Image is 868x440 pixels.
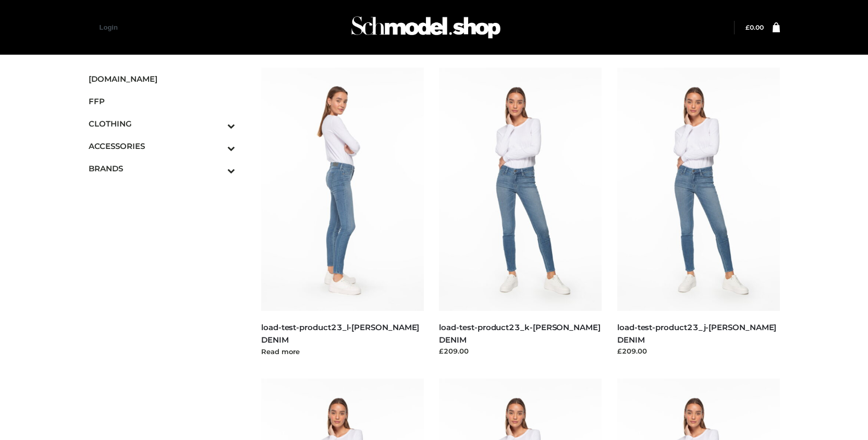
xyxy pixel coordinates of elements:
[199,157,235,180] button: Toggle Submenu
[89,95,236,107] span: FFP
[89,68,236,90] a: [DOMAIN_NAME]
[89,73,236,85] span: [DOMAIN_NAME]
[89,118,236,130] span: CLOTHING
[89,157,236,180] a: BRANDSToggle Submenu
[89,140,236,152] span: ACCESSORIES
[439,346,602,356] div: £209.00
[348,7,504,48] img: Schmodel Admin 964
[89,112,236,135] a: CLOTHINGToggle Submenu
[261,347,300,356] a: Read more
[199,112,235,135] button: Toggle Submenu
[745,23,764,31] a: £0.00
[745,23,750,31] span: £
[199,135,235,157] button: Toggle Submenu
[261,322,419,344] a: load-test-product23_l-[PERSON_NAME] DENIM
[89,90,236,112] a: FFP
[617,322,776,344] a: load-test-product23_j-[PERSON_NAME] DENIM
[745,23,764,31] bdi: 0.00
[89,162,236,174] span: BRANDS
[100,23,118,31] a: Login
[617,346,780,356] div: £209.00
[439,322,600,344] a: load-test-product23_k-[PERSON_NAME] DENIM
[89,135,236,157] a: ACCESSORIESToggle Submenu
